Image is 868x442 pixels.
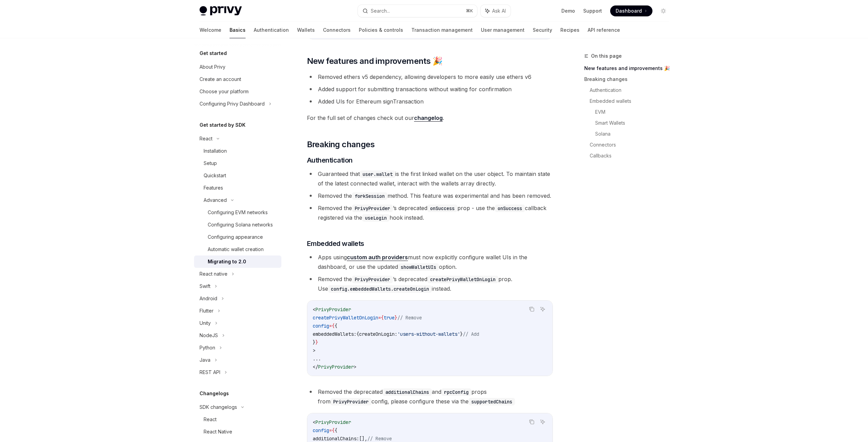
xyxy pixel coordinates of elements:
[318,170,550,187] span: Guaranteed that is the first linked wallet on the user object. To maintain state of the latest co...
[383,388,432,396] code: additionalChains
[329,323,332,329] span: =
[200,135,212,143] div: React
[204,428,232,436] div: React Native
[332,323,335,329] span: {
[200,270,227,278] div: React native
[427,205,457,212] code: onSuccess
[330,398,371,405] code: PrivyProvider
[200,389,229,398] h5: Changelogs
[254,22,289,38] a: Authentication
[352,192,387,200] code: forkSession
[208,258,246,266] div: Migrating to 2.0
[208,245,264,253] div: Automatic wallet creation
[359,331,397,337] span: createOnLogin:
[307,72,553,82] li: Removed ethers v5 dependency, allowing developers to more easily use ethers v6
[194,182,281,194] a: Features
[318,276,512,292] span: Removed the ’s deprecated prop. Use instead.
[481,22,525,38] a: User management
[194,219,281,231] a: Configuring Solana networks
[583,8,602,14] a: Support
[359,436,367,442] span: [],
[378,315,381,321] span: =
[371,7,390,15] div: Search...
[584,63,674,74] a: New features and improvements 🎉
[411,22,473,38] a: Transaction management
[591,52,622,60] span: On this page
[200,6,242,16] img: light logo
[313,356,321,362] span: ...
[313,315,378,321] span: createPrivyWalletOnLogin
[441,388,471,396] code: rpcConfig
[194,73,281,85] a: Create an account
[307,113,553,123] span: For the full set of changes check out our .
[200,49,227,57] h5: Get started
[313,323,329,329] span: config
[313,436,359,442] span: additionalChains:
[367,436,392,442] span: // Remove
[469,398,515,405] code: supportedChains
[208,208,268,217] div: Configuring EVM networks
[595,118,674,128] a: Smart Wallets
[204,147,227,155] div: Installation
[194,426,281,438] a: React Native
[200,294,217,303] div: Android
[356,331,359,337] span: {
[307,84,553,94] li: Added support for submitting transactions without waiting for confirmation
[200,356,210,364] div: Java
[318,364,354,370] span: PrivyProvider
[194,231,281,243] a: Configuring appearance
[397,331,460,337] span: 'users-without-wallets'
[481,5,511,17] button: Ask AI
[658,5,669,16] button: Toggle dark mode
[230,22,246,38] a: Basics
[414,114,443,122] a: changelog
[335,323,337,329] span: {
[307,139,374,150] span: Breaking changes
[200,282,210,290] div: Swift
[466,8,473,14] span: ⌘ K
[318,205,546,221] span: Removed the ’s deprecated prop - use the callback registered via the hook instead.
[307,239,364,248] span: Embedded wallets
[318,192,551,199] span: Removed the method. This feature was experimental and has been removed.
[307,387,553,406] li: Removed the deprecated and props from config, please configure these via the
[200,22,221,38] a: Welcome
[460,331,463,337] span: }
[595,128,674,139] a: Solana
[200,63,225,71] div: About Privy
[204,415,217,424] div: React
[332,427,335,433] span: {
[194,169,281,182] a: Quickstart
[204,159,217,167] div: Setup
[358,5,477,17] button: Search...⌘K
[590,85,674,96] a: Authentication
[323,22,351,38] a: Connectors
[200,307,214,315] div: Flutter
[313,427,329,433] span: config
[204,184,223,192] div: Features
[194,61,281,73] a: About Privy
[204,196,227,204] div: Advanced
[208,233,263,241] div: Configuring appearance
[307,97,553,106] li: Added UIs for Ethereum signTransaction
[200,87,249,96] div: Choose your platform
[381,315,384,321] span: {
[352,276,393,283] code: PrivyProvider
[495,205,525,212] code: onSuccess
[590,96,674,107] a: Embedded wallets
[200,344,215,352] div: Python
[313,331,356,337] span: embeddedWallets:
[315,419,351,425] span: PrivyProvider
[560,22,579,38] a: Recipes
[208,221,273,229] div: Configuring Solana networks
[194,85,281,98] a: Choose your platform
[313,347,315,354] span: >
[200,121,246,129] h5: Get started by SDK
[463,331,479,337] span: // Add
[313,364,318,370] span: </
[360,170,395,178] code: user.wallet
[200,75,241,83] div: Create an account
[616,8,642,14] span: Dashboard
[313,339,315,345] span: }
[335,427,337,433] span: {
[492,8,506,14] span: Ask AI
